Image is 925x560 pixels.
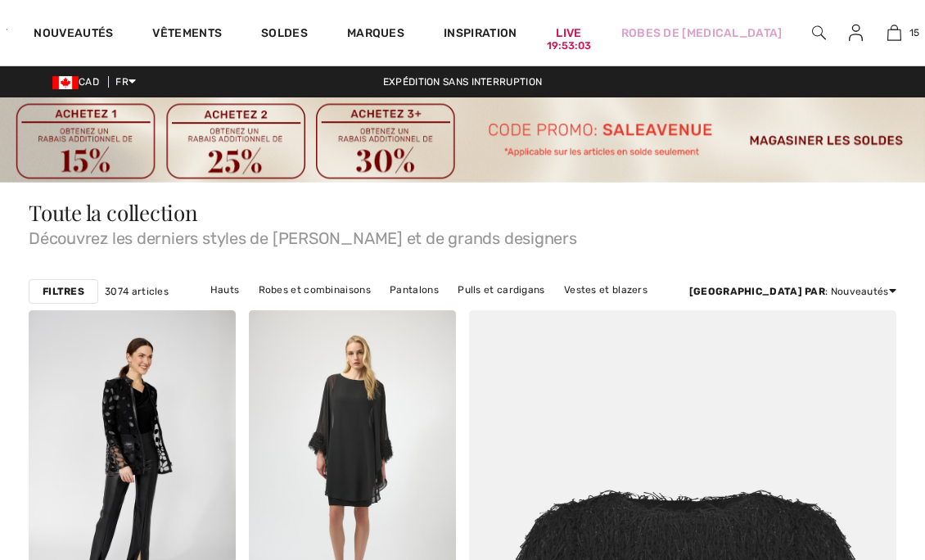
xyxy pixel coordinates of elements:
[7,13,7,46] img: 1ère Avenue
[43,284,84,299] strong: Filtres
[250,279,379,300] a: Robes et combinaisons
[390,300,516,322] a: Vêtements d'extérieur
[547,38,591,54] div: 19:53:03
[812,23,826,43] img: recherche
[821,437,909,478] iframe: Ouvre un widget dans lequel vous pouvez chatter avec l’un de nos agents
[556,25,581,42] a: Live19:53:03
[29,224,896,246] span: Découvrez les derniers styles de [PERSON_NAME] et de grands designers
[689,286,825,297] strong: [GEOGRAPHIC_DATA] par
[105,284,169,299] span: 3074 articles
[556,279,656,300] a: Vestes et blazers
[115,76,136,88] span: FR
[381,279,447,300] a: Pantalons
[444,26,517,43] span: Inspiration
[836,23,876,43] a: Se connecter
[909,25,920,40] span: 15
[34,26,113,43] a: Nouveautés
[449,279,553,300] a: Pulls et cardigans
[152,26,222,43] a: Vêtements
[52,76,106,88] span: CAD
[689,284,896,299] div: : Nouveautés
[202,279,248,300] a: Hauts
[261,26,308,43] a: Soldes
[52,76,79,89] img: Canadian Dollar
[341,300,388,322] a: Jupes
[347,26,404,43] a: Marques
[849,23,863,43] img: Mes infos
[29,198,198,227] span: Toute la collection
[887,23,901,43] img: Mon panier
[877,23,911,43] a: 15
[621,25,783,42] a: Robes de [MEDICAL_DATA]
